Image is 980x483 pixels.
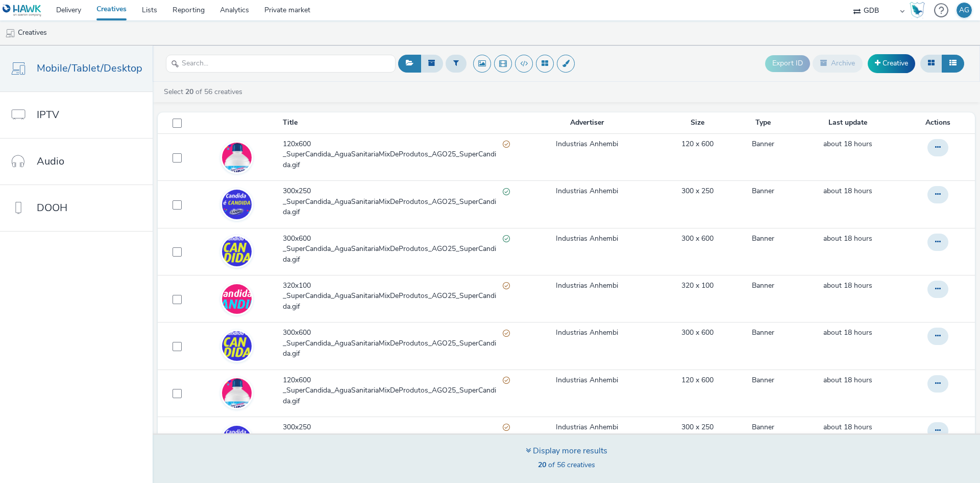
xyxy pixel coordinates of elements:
span: IPTV [37,107,59,122]
th: Advertiser [515,112,659,133]
strong: 20 [538,460,546,470]
a: Industrias Anhembi [556,375,618,385]
span: Mobile/Tablet/Desktop [37,61,142,76]
a: 300x600 _SuperCandida_AguaSanitariaMixDeProdutos_AGO25_SuperCandida.gifPartially valid [283,328,514,364]
a: 120 x 600 [681,139,714,149]
button: Archive [813,55,863,72]
a: 320x100 _SuperCandida_AguaSanitariaMixDeProdutos_AGO25_SuperCandida.gifPartially valid [283,281,514,317]
div: Partially valid [503,375,510,386]
a: 120x600 _SuperCandida_AguaSanitariaMixDeProdutos_AGO25_SuperCandida.gifPartially valid [283,139,514,175]
span: about 18 hours [823,186,872,196]
span: DOOH [37,200,67,215]
a: Industrias Anhembi [556,422,618,432]
button: Table [942,55,964,72]
img: aeaa4c7b-6a05-4c75-b5f8-141fde29c612.gif [222,222,252,281]
span: 320x100 _SuperCandida_AguaSanitariaMixDeProdutos_AGO25_SuperCandida.gif [283,281,503,312]
th: Last update [791,112,905,133]
input: Search... [166,55,396,73]
img: mobile [5,28,15,38]
span: about 18 hours [823,281,872,290]
span: about 18 hours [823,234,872,243]
a: Industrias Anhembi [556,328,618,338]
div: Valid [503,234,510,244]
div: Partially valid [503,139,510,150]
a: 300 x 250 [681,186,714,196]
div: Display more results [526,445,607,457]
a: 9 September 2025, 21:37 [823,375,872,385]
a: Banner [752,234,774,244]
a: Banner [752,422,774,432]
button: Export ID [765,55,810,72]
img: d9c77401-1e14-4260-a048-37f1e0721052.gif [222,319,252,467]
span: 120x600 _SuperCandida_AguaSanitariaMixDeProdutos_AGO25_SuperCandida.gif [283,139,503,170]
a: 9 September 2025, 21:37 [823,328,872,338]
a: Industrias Anhembi [556,281,618,291]
span: of 56 creatives [538,460,595,470]
img: 0031e605-0944-410b-a427-6f5d56f80275.gif [222,83,252,232]
span: about 18 hours [823,375,872,385]
a: 300x250 _SuperCandida_AguaSanitariaMixDeProdutos_AGO25_SuperCandida.gifValid [283,186,514,222]
a: 9 September 2025, 21:47 [823,234,872,244]
a: Banner [752,375,774,385]
th: Size [659,112,736,133]
span: 300x600 _SuperCandida_AguaSanitariaMixDeProdutos_AGO25_SuperCandida.gif [283,328,503,359]
a: Select of 56 creatives [163,87,247,97]
strong: 20 [185,87,193,97]
div: Partially valid [503,281,510,291]
a: Banner [752,328,774,338]
th: Type [736,112,791,133]
a: 300 x 250 [681,422,714,432]
a: 300 x 600 [681,234,714,244]
a: 9 September 2025, 21:37 [823,422,872,432]
button: Grid [920,55,942,72]
a: Banner [752,281,774,291]
a: Industrias Anhembi [556,139,618,149]
a: Industrias Anhembi [556,186,618,196]
a: Hawk Academy [910,2,929,18]
a: 300x600 _SuperCandida_AguaSanitariaMixDeProdutos_AGO25_SuperCandida.gifValid [283,234,514,270]
a: 300x250 _SuperCandida_AguaSanitariaMixDeProdutos_AGO25_SuperCandida.gifPartially valid [283,422,514,458]
img: c3dd37bf-4b5b-41a4-8aff-5d4eec4fe011.gif [222,190,252,219]
a: 120x600 _SuperCandida_AguaSanitariaMixDeProdutos_AGO25_SuperCandida.gifPartially valid [283,375,514,411]
img: Hawk Academy [910,2,925,18]
a: Creative [868,54,915,73]
a: 9 September 2025, 21:47 [823,281,872,291]
a: Banner [752,139,774,149]
span: 120x600 _SuperCandida_AguaSanitariaMixDeProdutos_AGO25_SuperCandida.gif [283,375,503,406]
th: Title [282,112,515,133]
img: 84304719-3e5f-4ba3-890b-a5608bb8c992.gif [222,426,252,455]
span: Audio [37,154,64,169]
span: 300x250 _SuperCandida_AguaSanitariaMixDeProdutos_AGO25_SuperCandida.gif [283,422,503,453]
div: AG [959,3,969,18]
a: Industrias Anhembi [556,234,618,244]
span: 300x250 _SuperCandida_AguaSanitariaMixDeProdutos_AGO25_SuperCandida.gif [283,186,503,217]
span: about 18 hours [823,422,872,432]
div: Valid [503,186,510,197]
a: 120 x 600 [681,375,714,385]
th: Actions [905,112,975,133]
a: 320 x 100 [681,281,714,291]
img: 52768e2e-0431-49e6-9648-38101710f3d3.gif [222,284,252,314]
span: 300x600 _SuperCandida_AguaSanitariaMixDeProdutos_AGO25_SuperCandida.gif [283,234,503,265]
a: 300 x 600 [681,328,714,338]
img: 12219b5e-8c71-49f8-a526-f77916685978.gif [222,316,252,376]
div: Partially valid [503,422,510,433]
span: about 18 hours [823,139,872,149]
a: 9 September 2025, 21:47 [823,186,872,196]
img: undefined Logo [3,4,42,17]
span: about 18 hours [823,328,872,337]
div: Partially valid [503,328,510,338]
a: 9 September 2025, 21:47 [823,139,872,149]
a: Banner [752,186,774,196]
